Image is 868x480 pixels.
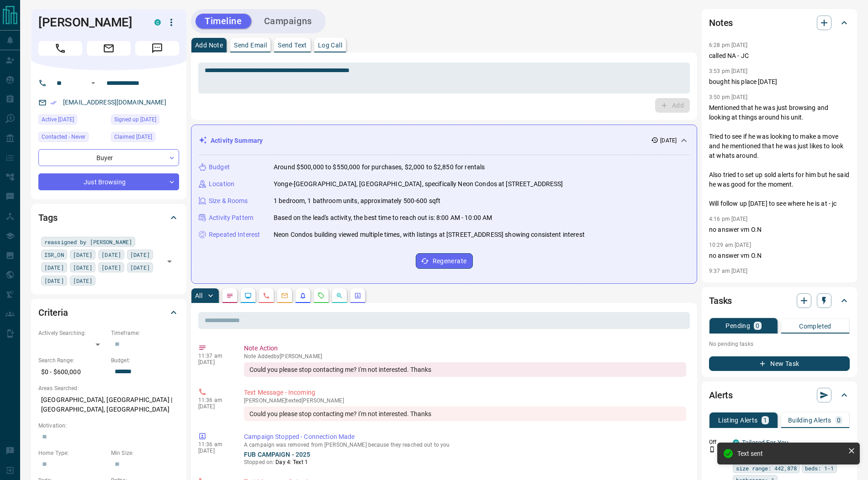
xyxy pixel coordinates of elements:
p: Off [709,438,727,446]
span: [DATE] [73,250,93,259]
div: condos.ca [733,439,739,446]
p: Actively Searching: [38,329,106,337]
div: Text sent [737,450,844,457]
p: Add Note [195,42,223,48]
p: [PERSON_NAME] texted [PERSON_NAME] [244,397,686,404]
svg: Email Verified [50,99,57,106]
p: no answer vm O.N [709,251,850,261]
div: Criteria [38,302,179,323]
svg: Calls [263,292,270,299]
p: Areas Searched: [38,384,179,392]
p: Note Action [244,344,686,353]
p: 4:16 pm [DATE] [709,216,748,222]
span: [DATE] [44,263,64,272]
div: Mon Feb 18 2019 [111,115,179,127]
p: Location [209,179,234,189]
svg: Notes [226,292,233,299]
svg: Emails [281,292,288,299]
span: ISR_ON [44,250,64,259]
svg: Requests [318,292,325,299]
svg: Listing Alerts [299,292,307,299]
p: Mentioned that he was just browsing and looking at things around his unit. Tried to see if he was... [709,103,850,209]
p: 10:29 am [DATE] [709,242,751,248]
p: Min Size: [111,449,179,457]
span: [DATE] [44,276,64,285]
p: No pending tasks [709,337,850,351]
span: Email [87,41,131,56]
p: [GEOGRAPHIC_DATA], [GEOGRAPHIC_DATA] | [GEOGRAPHIC_DATA], [GEOGRAPHIC_DATA] [38,392,179,417]
p: Note Added by [PERSON_NAME] [244,353,686,360]
div: Activity Summary[DATE] [199,132,689,149]
h2: Tags [38,210,57,225]
p: Send Email [234,42,267,48]
p: [DATE] [660,136,677,145]
h2: Notes [709,16,733,30]
p: 11:36 am [198,441,230,448]
p: Search Range: [38,356,106,365]
svg: Push Notification Only [709,446,715,453]
span: Contacted - Never [42,132,85,141]
span: [DATE] [130,250,150,259]
span: Message [135,41,179,56]
p: Send Text [278,42,307,48]
p: Pending [725,323,750,329]
p: 3:50 pm [DATE] [709,94,748,100]
svg: Lead Browsing Activity [244,292,252,299]
h2: Tasks [709,293,732,308]
p: Budget [209,162,230,172]
p: 11:36 am [198,397,230,403]
span: reassigned by [PERSON_NAME] [44,237,132,246]
p: A campaign was removed from [PERSON_NAME] because they reached out to you [244,442,686,448]
span: Signed up [DATE] [114,115,156,124]
button: New Task [709,356,850,371]
p: Neon Condos building viewed multiple times, with listings at [STREET_ADDRESS] showing consistent ... [274,230,585,240]
div: Buyer [38,149,179,166]
div: Tags [38,207,179,229]
span: [DATE] [130,263,150,272]
p: 3:53 pm [DATE] [709,68,748,74]
p: 0 [756,323,759,329]
div: Alerts [709,384,850,406]
button: Open [88,78,99,89]
button: Timeline [196,14,251,29]
p: Repeated Interest [209,230,260,240]
p: Completed [799,323,831,329]
p: $0 - $600,000 [38,365,106,380]
p: [DATE] [198,359,230,365]
p: Budget: [111,356,179,365]
p: Motivation: [38,422,179,430]
p: Listing Alerts [718,417,758,423]
span: Call [38,41,82,56]
p: 0 [837,417,841,423]
span: [DATE] [73,263,93,272]
p: called NA - JC [709,51,850,61]
p: [DATE] [198,403,230,410]
span: [DATE] [101,263,121,272]
div: Tasks [709,290,850,312]
p: bought his place [DATE] [709,77,850,87]
p: Activity Pattern [209,213,254,223]
p: 9:37 am [DATE] [709,268,748,274]
button: Open [163,255,176,268]
span: Claimed [DATE] [114,132,152,141]
p: 1 bedroom, 1 bathroom units, approximately 500-600 sqft [274,196,440,206]
div: condos.ca [154,19,161,26]
span: [DATE] [101,250,121,259]
div: Notes [709,12,850,34]
svg: Opportunities [336,292,343,299]
p: no answer vm O.N [709,225,850,235]
p: Timeframe: [111,329,179,337]
p: 1 [763,417,767,423]
p: Stopped on: [244,458,686,466]
p: Yonge-[GEOGRAPHIC_DATA], [GEOGRAPHIC_DATA], specifically Neon Condos at [STREET_ADDRESS] [274,179,563,189]
p: [DATE] [198,448,230,454]
p: Size & Rooms [209,196,248,206]
p: All [195,292,202,299]
p: Campaign Stopped - Connection Made [244,432,686,442]
div: Thu Mar 28 2024 [111,132,179,145]
p: Home Type: [38,449,106,457]
h2: Alerts [709,388,733,402]
h1: [PERSON_NAME] [38,15,141,30]
svg: Agent Actions [354,292,361,299]
h2: Criteria [38,305,68,320]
